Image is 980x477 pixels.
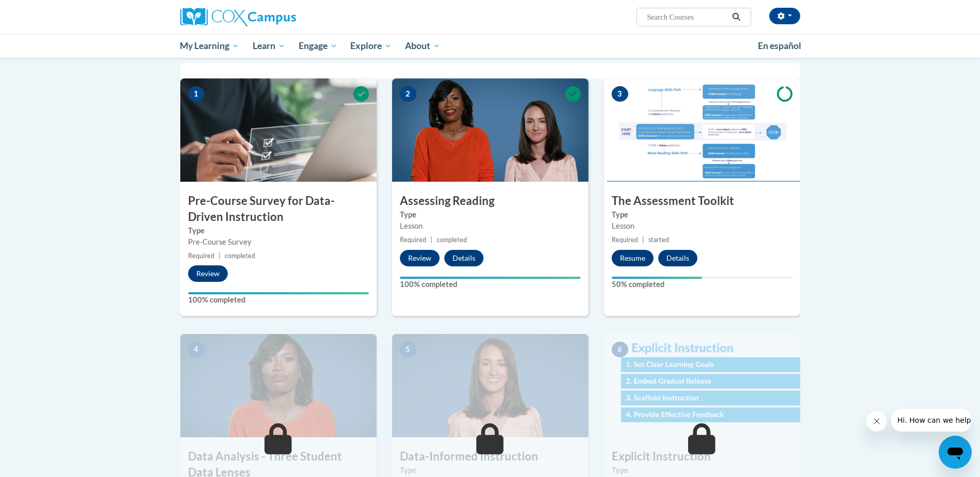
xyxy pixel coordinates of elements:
[769,8,800,24] button: Account Settings
[612,250,654,266] button: Resume
[612,342,628,357] span: 6
[400,250,440,266] button: Review
[612,209,792,220] label: Type
[604,193,800,209] h3: The Assessment Toolkit
[392,78,588,182] img: Course Image
[612,465,792,476] label: Type
[188,252,214,260] span: Required
[444,250,484,266] button: Details
[392,449,588,465] h3: Data-Informed Instruction
[6,7,84,15] span: Hi. How can we help?
[604,78,800,182] img: Course Image
[188,225,369,236] label: Type
[165,34,816,58] div: Main menu
[392,334,588,437] img: Course Image
[180,78,377,182] img: Course Image
[180,8,296,26] img: Cox Campus
[604,449,800,465] h3: Explicit Instruction
[405,40,440,52] span: About
[642,236,644,244] span: |
[646,11,728,23] input: Search Courses
[344,34,398,58] a: Explore
[400,236,426,244] span: Required
[612,279,792,290] label: 50% completed
[253,40,285,52] span: Learn
[188,265,228,282] button: Review
[400,220,581,232] div: Lesson
[751,35,808,57] a: En español
[604,334,800,437] img: Course Image
[398,34,447,58] a: About
[400,209,581,220] label: Type
[188,86,205,102] span: 1
[400,86,416,102] span: 2
[180,8,377,26] a: Cox Campus
[350,40,392,52] span: Explore
[612,236,638,244] span: Required
[658,250,697,266] button: Details
[758,40,801,51] span: En español
[612,220,792,232] div: Lesson
[400,277,581,279] div: Your progress
[430,236,432,244] span: |
[437,236,467,244] span: completed
[866,411,887,432] iframe: Close message
[188,236,369,248] div: Pre-Course Survey
[219,252,221,260] span: |
[400,279,581,290] label: 100% completed
[612,277,702,279] div: Your progress
[180,193,377,225] h3: Pre-Course Survey for Data-Driven Instruction
[891,409,972,432] iframe: Message from company
[939,436,972,469] iframe: Button to launch messaging window
[400,342,416,357] span: 5
[400,465,581,476] label: Type
[180,40,239,52] span: My Learning
[728,11,744,23] button: Search
[246,34,292,58] a: Learn
[180,334,377,437] img: Course Image
[188,342,205,357] span: 4
[188,292,369,294] div: Your progress
[174,34,246,58] a: My Learning
[225,252,255,260] span: completed
[648,236,669,244] span: started
[392,193,588,209] h3: Assessing Reading
[299,40,337,52] span: Engage
[292,34,344,58] a: Engage
[612,86,628,102] span: 3
[188,294,369,306] label: 100% completed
